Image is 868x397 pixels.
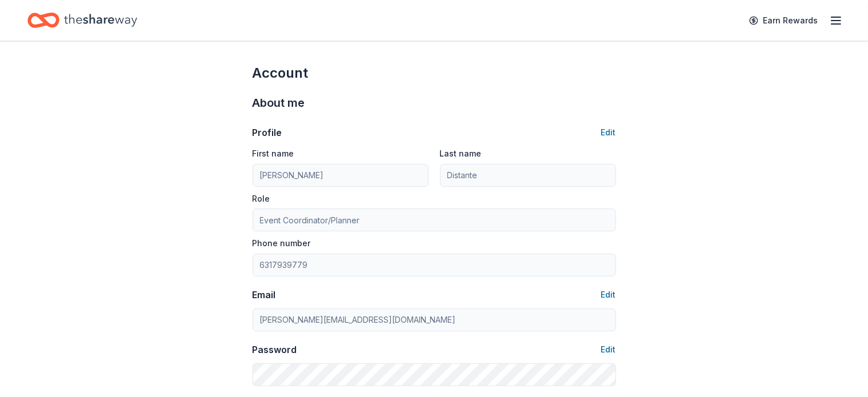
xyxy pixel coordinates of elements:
div: Profile [253,126,282,139]
label: First name [253,148,294,159]
label: Last name [440,148,482,159]
button: Edit [601,288,616,302]
label: Phone number [253,238,311,249]
div: Email [253,288,276,302]
a: Home [27,7,137,34]
div: About me [253,94,616,112]
div: Account [253,64,616,82]
button: Edit [601,343,616,356]
div: Password [253,343,297,356]
button: Edit [601,126,616,139]
a: Earn Rewards [742,10,825,31]
label: Role [253,193,270,204]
